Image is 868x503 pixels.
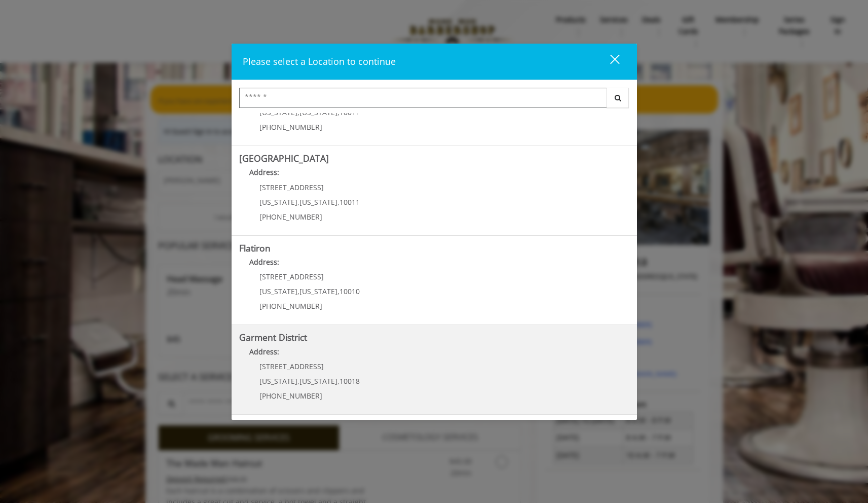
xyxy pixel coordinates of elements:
[299,376,337,386] span: [US_STATE]
[259,362,324,371] span: [STREET_ADDRESS]
[299,286,337,296] span: [US_STATE]
[297,286,299,296] span: ,
[243,55,396,67] span: Please select a Location to continue
[259,212,322,222] span: [PHONE_NUMBER]
[297,376,299,386] span: ,
[591,51,626,72] button: close dialog
[239,88,629,113] div: Center Select
[612,94,624,101] i: Search button
[299,197,337,207] span: [US_STATE]
[239,242,271,254] b: Flatiron
[259,301,322,311] span: [PHONE_NUMBER]
[249,257,279,267] b: Address:
[259,391,322,401] span: [PHONE_NUMBER]
[239,331,307,343] b: Garment District
[259,197,297,207] span: [US_STATE]
[259,286,297,296] span: [US_STATE]
[337,286,339,296] span: ,
[249,167,279,177] b: Address:
[239,88,607,108] input: Search Center
[339,197,360,207] span: 10011
[598,54,619,69] div: close dialog
[259,376,297,386] span: [US_STATE]
[337,197,339,207] span: ,
[339,376,360,386] span: 10018
[249,347,279,356] b: Address:
[297,197,299,207] span: ,
[259,122,322,132] span: [PHONE_NUMBER]
[337,376,339,386] span: ,
[259,272,324,281] span: [STREET_ADDRESS]
[239,152,329,164] b: [GEOGRAPHIC_DATA]
[259,183,324,192] span: [STREET_ADDRESS]
[339,286,360,296] span: 10010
